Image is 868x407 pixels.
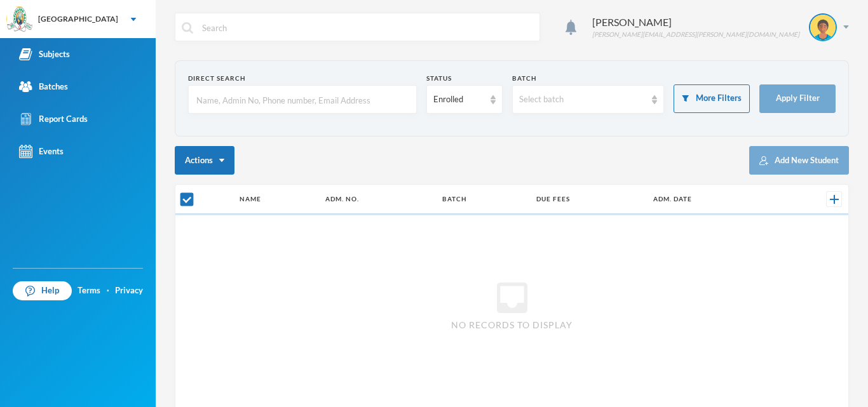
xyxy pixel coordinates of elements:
[810,15,836,40] img: STUDENT
[107,284,109,297] div: ·
[519,93,646,106] div: Select batch
[749,146,849,175] button: Add New Student
[592,15,799,30] div: [PERSON_NAME]
[492,277,532,318] i: inbox
[436,185,530,214] th: Batch
[175,146,234,175] button: Actions
[7,7,32,32] img: logo
[830,195,839,204] img: +
[530,185,647,214] th: Due Fees
[19,80,68,93] div: Batches
[592,30,799,39] div: [PERSON_NAME][EMAIL_ADDRESS][PERSON_NAME][DOMAIN_NAME]
[426,74,503,83] div: Status
[182,22,193,34] img: search
[13,281,72,300] a: Help
[433,93,484,106] div: Enrolled
[19,112,88,126] div: Report Cards
[319,185,436,214] th: Adm. No.
[188,74,417,83] div: Direct Search
[78,284,100,297] a: Terms
[674,84,750,113] button: More Filters
[19,145,64,158] div: Events
[38,13,118,25] div: [GEOGRAPHIC_DATA]
[201,13,533,42] input: Search
[759,84,836,113] button: Apply Filter
[647,185,776,214] th: Adm. Date
[115,284,143,297] a: Privacy
[19,48,70,61] div: Subjects
[451,318,573,331] span: No records to display
[512,74,665,83] div: Batch
[233,185,320,214] th: Name
[195,86,410,114] input: Name, Admin No, Phone number, Email Address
